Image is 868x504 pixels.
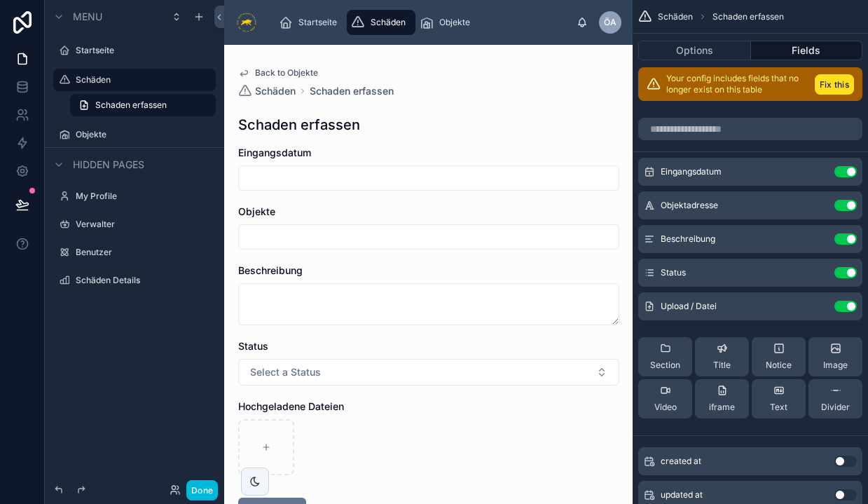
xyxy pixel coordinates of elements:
a: Back to Objekte [238,67,318,79]
span: Eingangsdatum [238,147,311,158]
label: My Profile [76,191,207,202]
span: iframe [709,402,735,413]
label: Benutzer [76,247,207,258]
span: created at [661,456,701,467]
button: Options [638,41,751,60]
a: Startseite [275,10,347,35]
a: Schäden [238,84,296,98]
img: App logo [235,11,258,34]
button: Select Button [238,359,619,386]
button: Text [752,379,806,418]
button: Image [808,337,862,376]
label: Objekte [76,129,207,140]
label: Schäden Details [76,275,207,286]
button: Section [638,337,692,376]
span: Notice [766,360,792,371]
span: Beschreibung [238,264,303,276]
span: Startseite [298,17,337,28]
span: Eingangsdatum [661,166,722,177]
button: Done [186,480,218,500]
span: Schäden [371,17,406,28]
h1: Schaden erfassen [238,115,360,135]
button: Title [695,337,749,376]
span: Beschreibung [661,233,715,245]
span: Objektadresse [661,200,718,211]
span: Schäden [255,84,296,98]
span: Objekte [238,205,275,217]
label: Startseite [76,45,207,56]
a: Objekte [415,10,480,35]
label: Schäden [76,74,207,86]
span: Title [713,360,731,371]
p: Your config includes fields that no longer exist on this table [666,73,809,95]
span: Schaden erfassen [712,11,784,22]
span: Hochgeladene Dateien [238,400,344,412]
span: ÖA [604,17,616,28]
span: Hidden pages [73,158,144,172]
span: Objekte [439,17,470,28]
span: Divider [821,402,850,413]
span: Schäden [658,11,693,22]
span: Select a Status [250,365,321,379]
label: Verwalter [76,219,207,230]
span: Status [238,340,268,352]
button: Fields [751,41,863,60]
a: Schaden erfassen [70,94,216,116]
button: Fix this [815,74,854,95]
span: Section [650,360,680,371]
button: Divider [808,379,862,418]
span: Text [770,402,787,413]
div: scrollable content [269,7,577,38]
span: Schaden erfassen [95,100,167,111]
a: Schäden [347,10,415,35]
button: iframe [695,379,749,418]
span: Upload / Datei [661,301,717,312]
span: Menu [73,10,102,24]
button: Notice [752,337,806,376]
button: Video [638,379,692,418]
span: Image [823,360,848,371]
a: Schaden erfassen [310,84,394,98]
span: Video [654,402,677,413]
span: Status [661,267,686,278]
span: Back to Objekte [255,67,318,79]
